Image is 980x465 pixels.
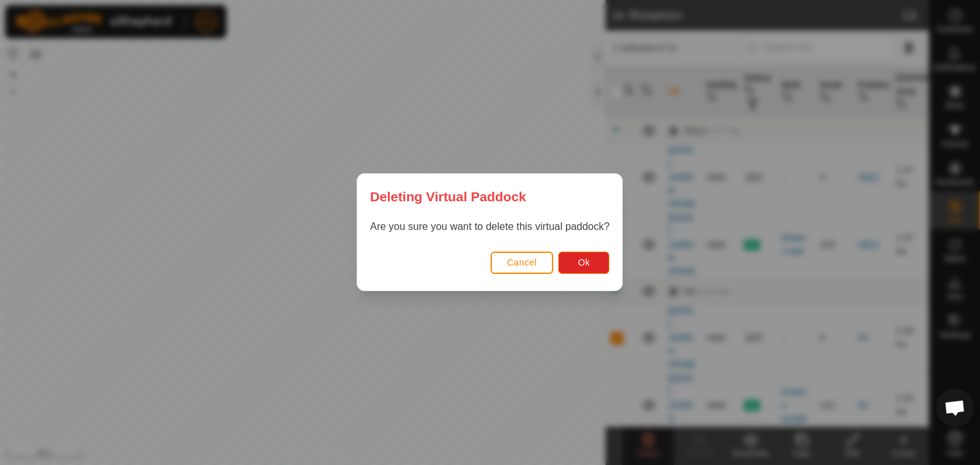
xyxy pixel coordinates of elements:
span: Deleting Virtual Paddock [370,187,526,206]
button: Ok [559,252,610,274]
span: Cancel [507,258,537,268]
button: Cancel [491,252,554,274]
span: Ok [578,258,590,268]
p: Are you sure you want to delete this virtual paddock? [370,220,609,235]
div: Open chat [936,389,974,427]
